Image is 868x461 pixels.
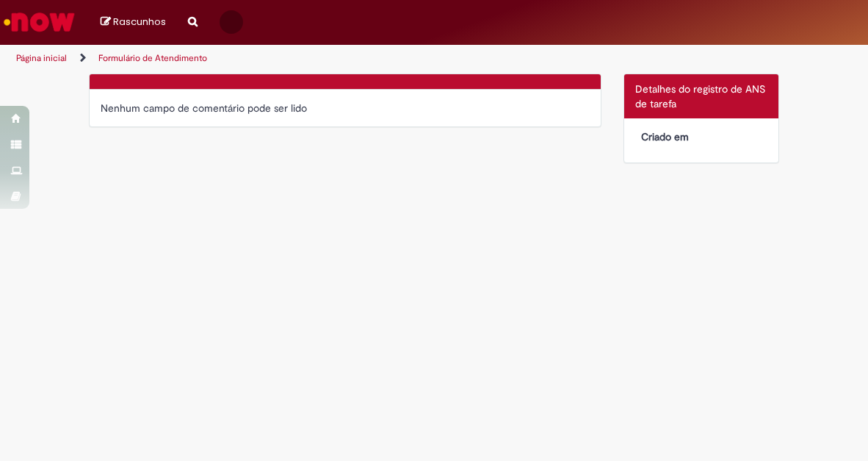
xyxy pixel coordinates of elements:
[630,129,702,144] dt: Criado em
[101,15,166,29] a: No momento, sua lista de rascunhos tem 0 Itens
[16,52,67,64] a: Página inicial
[98,52,207,64] a: Formulário de Atendimento
[1,7,77,37] img: ServiceNow
[113,15,166,29] span: Rascunhos
[11,45,495,72] ul: Trilhas de página
[101,101,590,115] div: Nenhum campo de comentário pode ser lido
[635,82,765,110] span: Detalhes do registro de ANS de tarefa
